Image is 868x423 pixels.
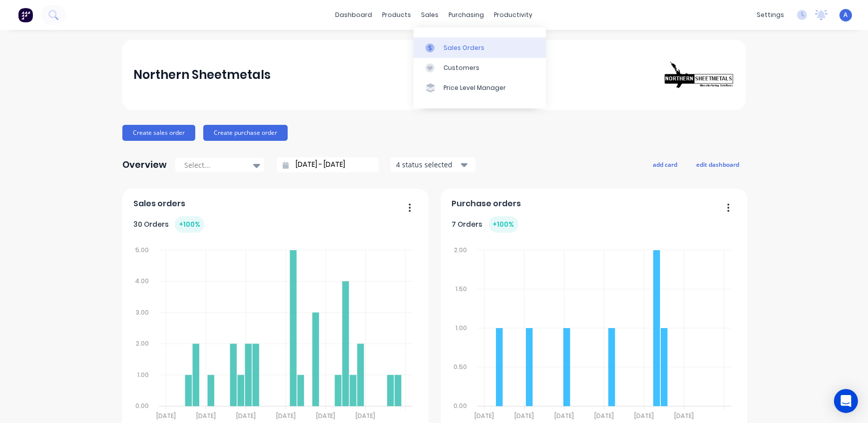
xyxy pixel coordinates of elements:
[455,285,467,293] tspan: 1.50
[474,412,494,421] tspan: [DATE]
[136,339,149,348] tspan: 2.00
[196,412,216,421] tspan: [DATE]
[135,277,149,285] tspan: 4.00
[133,198,185,210] span: Sales orders
[18,7,33,22] img: Factory
[331,7,378,22] a: dashboard
[135,402,149,411] tspan: 0.00
[378,7,417,22] div: products
[834,389,858,413] div: Open Intercom Messenger
[136,308,149,317] tspan: 3.00
[414,37,546,57] a: Sales Orders
[646,158,684,171] button: add card
[443,43,484,52] div: Sales Orders
[514,412,534,421] tspan: [DATE]
[203,125,288,141] button: Create purchase order
[276,412,296,421] tspan: [DATE]
[454,246,467,254] tspan: 2.00
[452,216,518,233] div: 7 Orders
[391,157,475,172] button: 4 status selected
[156,412,176,421] tspan: [DATE]
[396,159,459,170] div: 4 status selected
[452,198,521,210] span: Purchase orders
[594,412,614,421] tspan: [DATE]
[135,246,149,254] tspan: 5.00
[844,10,848,19] span: A
[443,83,506,92] div: Price Level Manager
[443,63,479,72] div: Customers
[414,78,546,98] a: Price Level Manager
[489,7,538,22] div: productivity
[489,216,518,233] div: + 100 %
[122,155,167,175] div: Overview
[444,7,489,22] div: purchasing
[122,125,195,141] button: Create sales order
[137,371,149,379] tspan: 1.00
[690,158,746,171] button: edit dashboard
[356,412,376,421] tspan: [DATE]
[665,61,735,88] img: Northern Sheetmetals
[417,7,444,22] div: sales
[752,7,789,22] div: settings
[453,402,467,411] tspan: 0.00
[455,324,467,332] tspan: 1.00
[236,412,256,421] tspan: [DATE]
[554,412,574,421] tspan: [DATE]
[133,65,271,85] div: Northern Sheetmetals
[414,58,546,78] a: Customers
[316,412,336,421] tspan: [DATE]
[133,216,204,233] div: 30 Orders
[453,363,467,371] tspan: 0.50
[635,412,654,421] tspan: [DATE]
[675,412,694,421] tspan: [DATE]
[175,216,204,233] div: + 100 %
